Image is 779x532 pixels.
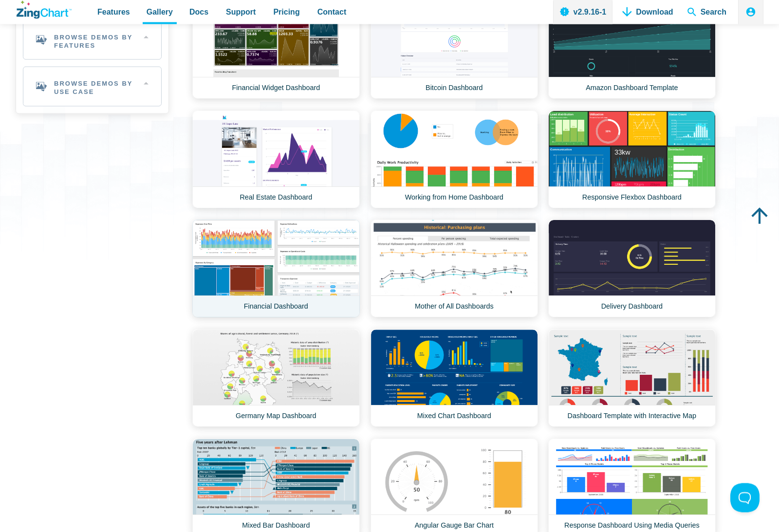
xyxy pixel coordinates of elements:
[17,1,72,19] a: ZingChart Logo. Click to return to the homepage
[192,111,360,209] a: Real Estate Dashboard
[97,5,130,18] span: Features
[548,330,716,427] a: Dashboard Template with Interactive Map
[226,5,256,18] span: Support
[371,330,538,427] a: Mixed Chart Dashboard
[192,1,360,99] a: Financial Widget Dashboard
[189,5,208,18] span: Docs
[371,111,538,209] a: Working from Home Dashboard
[317,5,347,18] span: Contact
[548,1,716,99] a: Amazon Dashboard Template
[371,220,538,318] a: Mother of All Dashboards
[548,111,716,209] a: Responsive Flexbox Dashboard
[371,1,538,99] a: Bitcoin Dashboard
[23,67,161,106] h2: Browse Demos By Use Case
[730,483,760,513] iframe: Toggle Customer Support
[548,220,716,318] a: Delivery Dashboard
[147,5,173,18] span: Gallery
[192,330,360,427] a: Germany Map Dashboard
[192,220,360,318] a: Financial Dashboard
[23,21,161,60] h2: Browse Demos By Features
[273,5,299,18] span: Pricing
